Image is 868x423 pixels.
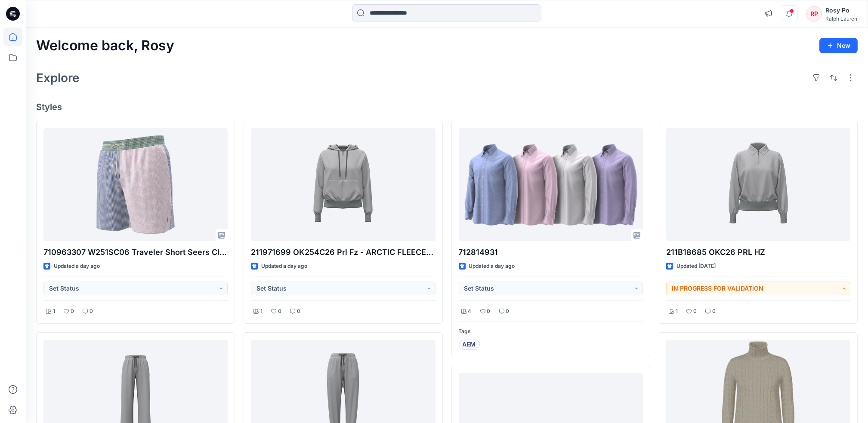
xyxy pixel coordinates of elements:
div: Rosy Po [825,5,857,15]
span: AEM [463,340,476,350]
p: 1 [676,307,678,316]
h2: Welcome back, Rosy [36,38,174,54]
p: 211971699 OK254C26 Prl Fz - ARCTIC FLEECE-PRL FZ-LONG SLEEVE-SWEATSHIRT [251,246,435,258]
p: Updated a day ago [54,262,100,271]
p: 712814931 [459,246,643,258]
p: 0 [90,307,93,316]
p: 0 [278,307,281,316]
a: 712814931 [459,128,643,241]
p: 0 [712,307,716,316]
p: 211B18685 OKC26 PRL HZ [666,246,850,258]
a: 211B18685 OKC26 PRL HZ [666,128,850,241]
p: Updated a day ago [469,262,515,271]
p: 1 [53,307,55,316]
p: 0 [71,307,74,316]
p: 1 [260,307,263,316]
p: 710963307 W251SC06 Traveler Short Seers Classic - SEERSUCKER TRAVELER [43,246,228,258]
p: 4 [468,307,472,316]
h4: Styles [36,102,858,112]
p: 0 [506,307,510,316]
p: 0 [693,307,697,316]
a: 710963307 W251SC06 Traveler Short Seers Classic - SEERSUCKER TRAVELER [43,128,228,241]
p: Updated [DATE] [676,262,716,271]
p: 0 [297,307,300,316]
p: Tags [459,327,643,336]
div: Ralph Lauren [825,15,857,22]
p: Updated a day ago [261,262,307,271]
a: 211971699 OK254C26 Prl Fz - ARCTIC FLEECE-PRL FZ-LONG SLEEVE-SWEATSHIRT [251,128,435,241]
div: RP [806,6,822,21]
button: New [819,38,858,53]
h2: Explore [36,71,80,85]
p: 0 [487,307,491,316]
